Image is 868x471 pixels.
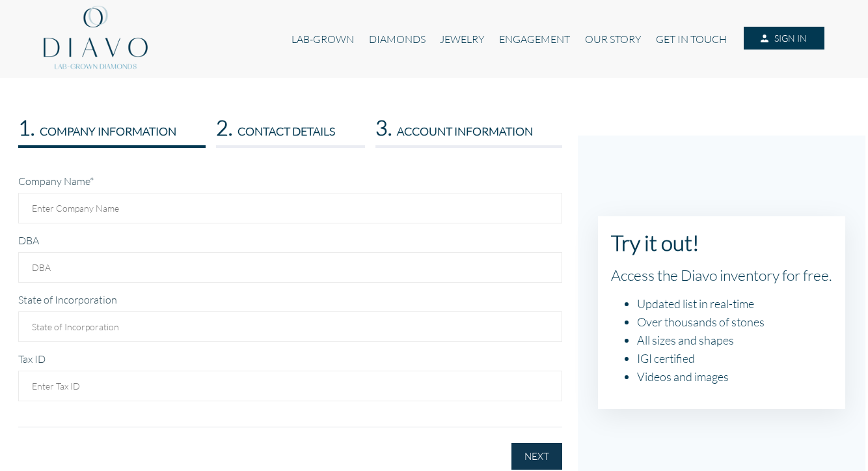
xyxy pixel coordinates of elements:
input: DBA [18,252,562,283]
li: All sizes and shapes [637,331,832,349]
h2: Access the Diavo inventory for free. [611,266,832,284]
label: DBA [18,234,39,246]
a: GET IN TOUCH [649,27,734,51]
li: Over thousands of stones [637,313,832,331]
h3: COMPANY INFORMATION [18,115,206,140]
span: 1. [18,115,34,140]
input: Enter Tax ID [18,371,562,401]
label: Tax ID [18,352,46,365]
label: Company Name* [18,175,94,187]
li: Videos and images [637,367,832,386]
label: State of Incorporation [18,293,117,306]
li: Updated list in real-time [637,294,832,313]
h3: ACCOUNT INFORMATION [375,115,562,140]
button: NEXT [511,443,562,470]
span: 3. [375,115,392,140]
input: Enter Company Name [18,193,562,223]
a: OUR STORY [578,27,649,51]
a: SIGN IN [744,27,824,50]
h3: CONTACT DETAILS [216,115,364,140]
a: LAB-GROWN [284,27,361,51]
a: DIAMONDS [362,27,433,51]
a: JEWELRY [433,27,492,51]
span: 2. [216,115,232,140]
a: ENGAGEMENT [492,27,577,51]
input: State of Incorporation [18,311,562,342]
li: IGI certified [637,349,832,367]
h1: Try it out! [611,229,832,255]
